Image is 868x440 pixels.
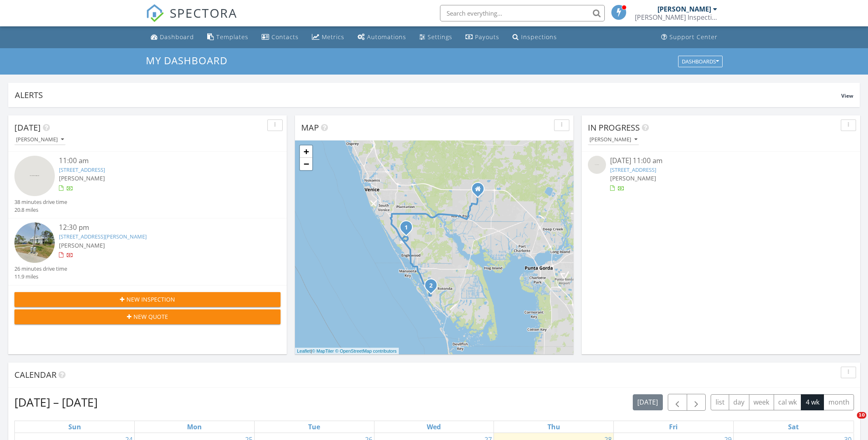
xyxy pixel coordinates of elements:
a: Zoom in [300,145,312,158]
span: View [841,92,853,99]
span: In Progress [588,122,640,133]
span: Map [301,122,319,133]
button: [PERSON_NAME] [14,134,66,145]
a: 11:00 am [STREET_ADDRESS] [PERSON_NAME] 38 minutes drive time 20.8 miles [14,156,281,214]
div: Support Center [669,33,718,41]
div: Payouts [475,33,499,41]
a: Tuesday [306,421,322,433]
div: 12:30 pm [59,222,259,233]
a: Inspections [509,30,560,45]
button: [PERSON_NAME] [588,134,639,145]
div: 38 minutes drive time [14,198,67,206]
a: Wednesday [425,421,442,433]
a: Support Center [658,30,721,45]
img: streetview [14,222,55,263]
div: [PERSON_NAME] [657,5,711,13]
a: 12:30 pm [STREET_ADDRESS][PERSON_NAME] [PERSON_NAME] 26 minutes drive time 11.9 miles [14,222,281,281]
a: Leaflet [297,349,311,353]
div: 20.8 miles [14,206,67,214]
a: Dashboard [147,30,197,45]
button: [DATE] [633,394,663,410]
a: Thursday [546,421,562,433]
button: list [711,394,729,410]
button: Next [687,394,706,411]
div: Automations [367,33,406,41]
iframe: Intercom live chat [840,412,860,432]
div: Settings [428,33,452,41]
a: Sunday [67,421,83,433]
div: 26 minutes drive time [14,265,67,273]
input: Search everything... [440,5,605,21]
img: streetview [588,156,606,174]
button: day [729,394,749,410]
a: Metrics [309,30,348,45]
button: New Inspection [14,292,281,307]
span: [PERSON_NAME] [59,174,105,182]
a: [DATE] 11:00 am [STREET_ADDRESS] [PERSON_NAME] [588,156,854,192]
a: Monday [185,421,204,433]
a: [STREET_ADDRESS][PERSON_NAME] [59,233,147,240]
span: Calendar [14,369,56,380]
div: Metrics [322,33,344,41]
a: Contacts [258,30,302,45]
div: 11.9 miles [14,273,67,281]
a: © MapTiler [312,349,334,353]
img: The Best Home Inspection Software - Spectora [146,4,164,22]
a: SPECTORA [146,11,237,28]
div: [DATE] 11:00 am [610,156,832,166]
div: Inspections [521,33,557,41]
span: [DATE] [14,122,41,133]
span: New Inspection [126,295,175,304]
h2: [DATE] – [DATE] [14,394,98,410]
span: My Dashboard [146,54,227,67]
img: streetview [14,156,55,196]
a: Friday [667,421,679,433]
div: Dashboard [160,33,194,41]
button: cal wk [774,394,802,410]
button: 4 wk [801,394,824,410]
div: Alerts [15,89,841,101]
button: week [749,394,774,410]
span: [PERSON_NAME] [59,241,105,249]
div: | [295,348,399,355]
div: Contacts [271,33,299,41]
a: © OpenStreetMap contributors [335,349,397,353]
a: Zoom out [300,158,312,170]
div: Templates [216,33,248,41]
span: [PERSON_NAME] [610,174,656,182]
div: 2658 N Salford blvd, North Port FL 34286 [478,189,483,194]
div: 47 Golf View Dr, Englewood, FL 34223 [406,227,411,232]
div: Groff Inspections LLC [635,13,717,21]
i: 2 [429,283,433,289]
a: [STREET_ADDRESS] [59,166,105,173]
a: Payouts [462,30,503,45]
div: [PERSON_NAME] [590,137,637,143]
button: New Quote [14,309,281,324]
a: [STREET_ADDRESS] [610,166,656,173]
div: 6800 Placida Rd 283, Englewood, FL 34224 [431,285,436,290]
button: month [824,394,854,410]
a: Templates [204,30,252,45]
i: 1 [405,225,408,231]
a: Automations (Basic) [354,30,409,45]
div: [PERSON_NAME] [16,137,64,143]
button: Dashboards [678,56,723,67]
span: SPECTORA [170,4,237,21]
a: Settings [416,30,456,45]
div: 11:00 am [59,156,259,166]
span: 10 [857,412,866,419]
a: Saturday [786,421,800,433]
span: New Quote [133,312,168,321]
div: Dashboards [682,59,719,64]
button: Previous [668,394,687,411]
